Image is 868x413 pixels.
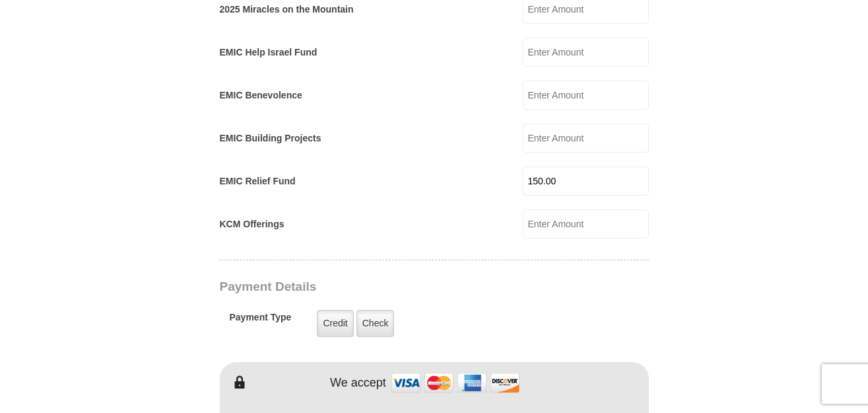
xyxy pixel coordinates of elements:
img: credit cards accepted [389,369,521,397]
label: EMIC Building Projects [220,131,321,145]
label: Credit [317,310,353,337]
input: Enter Amount [523,38,649,67]
label: 2025 Miracles on the Mountain [220,3,354,17]
label: Check [356,310,395,337]
label: KCM Offerings [220,217,284,231]
input: Enter Amount [523,81,649,110]
input: Enter Amount [523,124,649,153]
label: EMIC Benevolence [220,89,302,102]
h5: Payment Type [230,312,292,330]
h4: We accept [330,376,386,391]
input: Enter Amount [523,209,649,239]
label: EMIC Help Israel Fund [220,46,317,59]
h3: Payment Details [220,280,556,295]
label: EMIC Relief Fund [220,174,296,188]
input: Enter Amount [523,167,649,196]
